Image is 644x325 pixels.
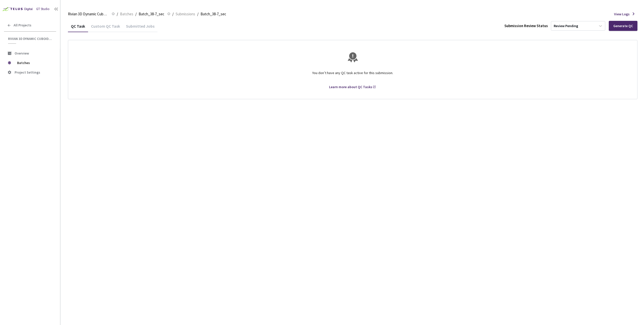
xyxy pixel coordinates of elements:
li: / [172,11,174,17]
span: Batches [120,11,133,17]
li: / [135,11,137,17]
div: Learn more about QC Tasks [329,84,372,89]
div: Custom QC Task [88,24,123,32]
div: Submitted Jobs [123,24,157,32]
span: Rivian 3D Dynamic Cuboids[2024-25] [8,37,53,41]
span: View Logs [614,12,630,17]
div: You don’t have any QC task active for this submission. [74,66,631,84]
div: QC Task [68,24,88,32]
li: / [197,11,198,17]
div: Review Pending [554,24,578,28]
span: All Projects [14,23,31,27]
span: Rivian 3D Dynamic Cuboids[2024-25] [68,11,109,17]
span: Submissions [176,11,195,17]
span: Overview [15,51,29,56]
span: Project Settings [15,70,40,75]
span: Batches [17,58,52,68]
div: Generate QC [613,24,633,28]
div: Submission Review Status [504,23,548,28]
li: / [117,11,118,17]
span: Batch_38-7_sec [200,11,226,17]
a: Batches [119,11,134,17]
a: Submissions [175,11,196,17]
span: Batch_38-7_sec [139,11,164,17]
div: GT Studio [36,7,50,12]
